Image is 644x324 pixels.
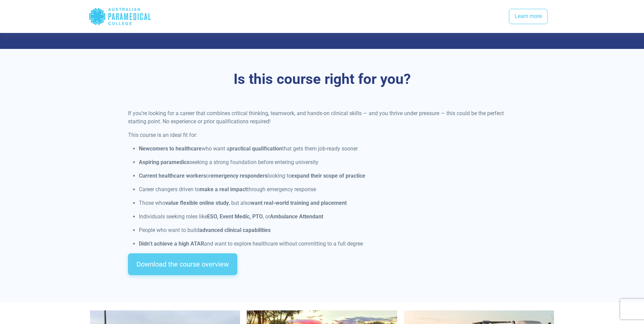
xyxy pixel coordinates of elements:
[128,131,516,139] p: This course is an ideal fit for:
[270,213,323,220] strong: Ambulance Attendant
[128,253,237,275] a: Download the course overview
[139,240,204,247] strong: Didn’t achieve a high ATAR
[207,213,263,220] strong: ESO, Event Medic, PTO
[165,200,229,206] strong: value flexible online study
[139,173,206,179] strong: Current healthcare workers
[124,71,521,88] h3: Is this course right for you?
[139,213,516,221] p: Individuals seeking roles like , or
[139,158,516,166] p: seeking a strong foundation before entering university
[139,185,516,194] p: Career changers driven to through emergency response
[229,145,282,152] strong: practical qualification
[200,186,247,193] strong: make a real impact
[291,173,365,179] strong: expand their scope of practice
[199,227,271,233] strong: advanced clinical capabilities
[139,226,516,234] p: People who want to build
[139,145,516,153] p: who want a that gets them job-ready sooner
[251,200,347,206] strong: want real-world training and placement
[139,145,202,152] strong: Newcomers to healthcare
[89,5,151,28] div: Australian Paramedical College
[139,199,516,207] p: Those who , but also
[139,159,189,165] strong: Aspiring paramedics
[139,172,516,180] p: or looking to
[139,240,516,248] p: and want to explore healthcare without committing to a full degree
[211,173,268,179] strong: emergency responders
[128,109,516,126] p: If you’re looking for a career that combines critical thinking, teamwork, and hands-on clinical s...
[509,9,548,24] a: Learn more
